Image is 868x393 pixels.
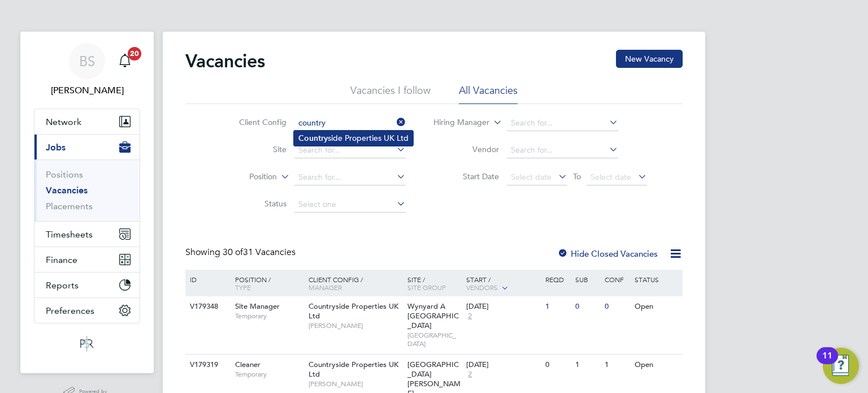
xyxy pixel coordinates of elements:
[34,135,140,159] button: Jobs
[34,298,140,323] button: Preferences
[405,270,464,297] div: Site /
[185,50,265,72] h2: Vacancies
[46,254,77,265] span: Finance
[466,312,474,321] span: 2
[294,170,406,185] input: Search for...
[34,247,140,272] button: Finance
[434,144,499,154] label: Vendor
[632,355,681,375] div: Open
[466,283,498,292] span: Vendors
[114,43,136,79] a: 20
[424,117,489,128] label: Hiring Manager
[459,84,518,104] li: All Vacancies
[306,270,405,297] div: Client Config /
[46,280,79,291] span: Reports
[591,172,631,182] span: Select date
[463,270,542,298] div: Start /
[187,270,227,289] div: ID
[227,270,306,297] div: Position /
[185,247,298,258] div: Showing
[46,229,93,240] span: Timesheets
[602,270,631,289] div: Conf
[823,348,859,384] button: Open Resource Center, 11 new notifications
[46,201,93,211] a: Placements
[222,144,287,154] label: Site
[542,355,572,375] div: 0
[822,356,832,370] div: 11
[46,142,66,153] span: Jobs
[542,296,572,317] div: 1
[212,171,277,183] label: Position
[507,115,618,131] input: Search for...
[187,296,227,317] div: V179348
[616,50,683,68] button: New Vacancy
[632,270,681,289] div: Status
[235,301,280,311] span: Site Manager
[407,331,461,348] span: [GEOGRAPHIC_DATA]
[223,247,243,258] span: 30 of
[294,142,406,158] input: Search for...
[466,370,474,379] span: 2
[235,283,251,292] span: Type
[46,305,94,316] span: Preferences
[294,115,406,131] input: Search for...
[79,54,95,68] span: BS
[309,360,398,379] span: Countryside Properties UK Ltd
[222,198,287,209] label: Status
[407,301,459,330] span: Wynyard A [GEOGRAPHIC_DATA]
[77,335,97,353] img: psrsolutions-logo-retina.png
[46,116,81,127] span: Network
[223,247,296,258] span: 31 Vacancies
[434,171,499,182] label: Start Date
[34,43,140,97] a: BS[PERSON_NAME]
[294,197,406,213] input: Select one
[46,169,83,180] a: Positions
[602,355,631,375] div: 1
[572,296,602,317] div: 0
[235,312,303,321] span: Temporary
[128,47,141,61] span: 20
[570,169,584,184] span: To
[466,302,540,312] div: [DATE]
[511,172,552,182] span: Select date
[632,296,681,317] div: Open
[235,370,303,379] span: Temporary
[298,133,328,143] b: Country
[350,84,431,104] li: Vacancies I follow
[187,355,227,375] div: V179319
[294,131,413,146] li: side Properties UK Ltd
[309,301,398,321] span: Countryside Properties UK Ltd
[507,142,618,158] input: Search for...
[602,296,631,317] div: 0
[46,185,88,196] a: Vacancies
[572,270,602,289] div: Sub
[34,273,140,297] button: Reports
[572,355,602,375] div: 1
[542,270,572,289] div: Reqd
[466,360,540,370] div: [DATE]
[34,109,140,134] button: Network
[34,335,140,353] a: Go to home page
[235,360,261,369] span: Cleaner
[20,32,154,373] nav: Main navigation
[222,117,287,127] label: Client Config
[557,248,658,259] label: Hide Closed Vacancies
[34,222,140,247] button: Timesheets
[34,84,140,97] span: Beth Seddon
[309,379,402,388] span: [PERSON_NAME]
[34,159,140,221] div: Jobs
[309,321,402,330] span: [PERSON_NAME]
[309,283,342,292] span: Manager
[407,283,446,292] span: Site Group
